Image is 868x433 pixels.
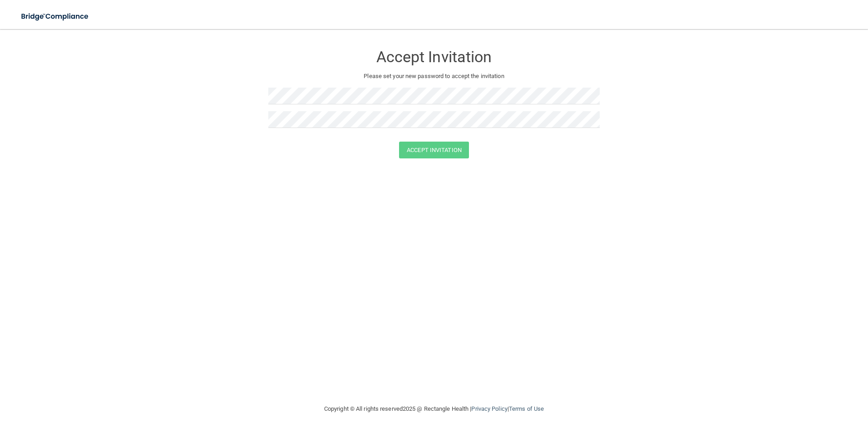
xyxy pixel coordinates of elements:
h3: Accept Invitation [268,49,600,65]
p: Please set your new password to accept the invitation [275,71,593,82]
button: Accept Invitation [399,142,469,158]
a: Privacy Policy [471,405,507,412]
img: bridge_compliance_login_screen.278c3ca4.svg [14,7,97,26]
a: Terms of Use [509,405,544,412]
div: Copyright © All rights reserved 2025 @ Rectangle Health | | [268,394,600,423]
